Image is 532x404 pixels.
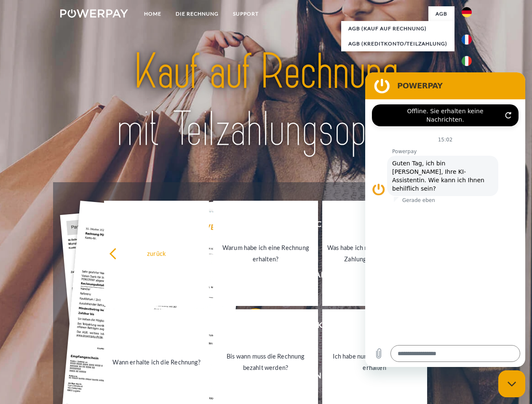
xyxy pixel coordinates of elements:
[322,201,427,306] a: Was habe ich noch offen, ist meine Zahlung eingegangen?
[60,9,128,18] img: logo-powerpay-white.svg
[218,242,313,265] div: Warum habe ich eine Rechnung erhalten?
[341,36,454,51] a: AGB (Kreditkonto/Teilzahlung)
[498,370,525,397] iframe: Schaltfläche zum Öffnen des Messaging-Fensters; Konversation läuft
[462,7,472,17] img: de
[109,356,204,367] div: Wann erhalte ich die Rechnung?
[80,40,452,161] img: title-powerpay_de.svg
[218,351,313,373] div: Bis wann muss die Rechnung bezahlt werden?
[327,242,422,265] div: Was habe ich noch offen, ist meine Zahlung eingegangen?
[462,56,472,66] img: it
[365,72,525,367] iframe: Messaging-Fenster
[137,6,168,21] a: Home
[341,21,454,36] a: AGB (Kauf auf Rechnung)
[226,6,266,21] a: SUPPORT
[428,6,454,21] a: agb
[168,6,226,21] a: DIE RECHNUNG
[327,351,422,373] div: Ich habe nur eine Teillieferung erhalten
[109,247,204,259] div: zurück
[462,35,472,45] img: fr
